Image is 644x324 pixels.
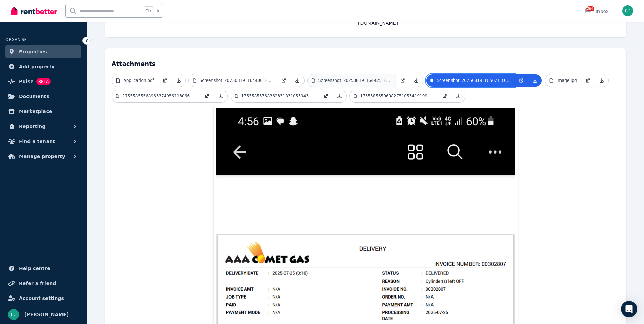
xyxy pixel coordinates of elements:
[11,6,57,16] img: RentBetter
[308,74,396,87] a: Screenshot_20250819_164925_Edge.png
[318,78,392,83] p: Screenshot_20250819_164925_Edge.png
[438,90,452,102] a: Open in new Tab
[5,60,81,73] a: Add property
[515,74,528,87] a: Open in new Tab
[19,62,55,71] span: Add property
[557,78,577,83] p: image.jpg
[291,74,304,87] a: Download Attachment
[144,6,154,15] span: Ctrl
[437,78,510,83] p: Screenshot_20250819_165621_OneDrive.png
[5,134,81,148] button: Find a tenant
[19,48,47,56] span: Properties
[595,74,608,87] a: Download Attachment
[409,74,423,87] a: Download Attachment
[360,93,434,99] p: 17555856506082751053419199644830.jpg
[172,74,185,87] a: Download Attachment
[19,92,49,101] span: Documents
[200,90,214,102] a: Open in new Tab
[158,74,172,87] a: Open in new Tab
[5,149,81,163] button: Manage property
[124,78,154,83] p: Application.pdf
[586,6,594,11] span: 266
[112,55,620,69] h4: Attachments
[5,75,81,88] a: PulseBETA
[231,90,319,102] a: 17555855768362331831053943215020.jpg
[200,78,273,83] p: Screenshot_20250819_164400_Edge.png
[5,45,81,58] a: Properties
[5,90,81,103] a: Documents
[396,74,409,87] a: Open in new Tab
[19,107,52,115] span: Marketplace
[5,276,81,290] a: Refer a friend
[621,301,637,317] div: Open Intercom Messenger
[19,279,56,287] span: Refer a friend
[528,74,542,87] a: Download Attachment
[19,137,55,145] span: Find a tenant
[585,8,609,15] div: Inbox
[5,37,27,42] span: ORGANISE
[545,74,581,87] a: image.jpg
[426,74,515,87] a: Screenshot_20250819_165621_OneDrive.png
[581,74,595,87] a: Open in new Tab
[19,77,34,86] span: Pulse
[350,90,438,102] a: 17555856506082751053419199644830.jpg
[5,120,81,133] button: Reporting
[8,309,19,320] img: Ben Cooke
[112,74,158,87] a: Application.pdf
[19,264,50,272] span: Help centre
[5,262,81,275] a: Help centre
[214,90,227,102] a: Download Attachment
[123,93,196,99] p: 17555855568963374956113066093342.jpg
[5,291,81,305] a: Account settings
[189,74,277,87] a: Screenshot_20250819_164400_Edge.png
[19,294,64,302] span: Account settings
[19,122,45,130] span: Reporting
[333,90,346,102] a: Download Attachment
[19,152,65,160] span: Manage property
[277,74,291,87] a: Open in new Tab
[157,8,159,14] span: k
[5,105,81,118] a: Marketplace
[24,310,69,319] span: [PERSON_NAME]
[622,5,633,16] img: Ben Cooke
[241,93,315,99] p: 17555855768362331831053943215020.jpg
[452,90,465,102] a: Download Attachment
[319,90,333,102] a: Open in new Tab
[112,90,200,102] a: 17555855568963374956113066093342.jpg
[36,78,51,85] span: BETA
